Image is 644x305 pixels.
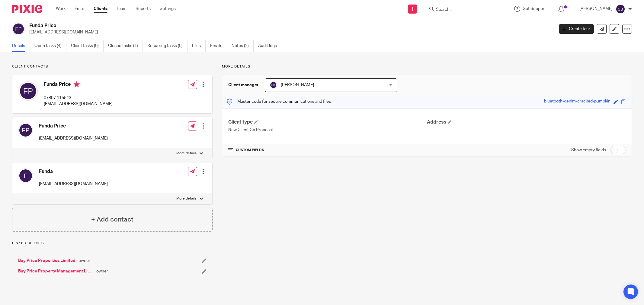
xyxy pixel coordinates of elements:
[71,40,104,52] a: Client tasks (0)
[44,81,113,89] h4: Funda Price
[39,168,108,175] h4: Funda
[559,24,594,34] a: Create task
[18,81,38,101] img: svg%3E
[210,40,227,52] a: Emails
[39,135,108,141] p: [EMAIL_ADDRESS][DOMAIN_NAME]
[281,83,314,87] span: [PERSON_NAME]
[228,82,259,88] h3: Client manager
[39,181,108,187] p: [EMAIL_ADDRESS][DOMAIN_NAME]
[176,196,197,201] p: More details
[108,40,143,52] a: Closed tasks (1)
[147,40,187,52] a: Recurring tasks (0)
[192,40,206,52] a: Files
[270,81,277,89] img: svg%3E
[78,258,90,264] span: owner
[117,6,127,12] a: Team
[228,119,427,125] h4: Client type
[579,6,613,12] p: [PERSON_NAME]
[12,40,30,52] a: Details
[44,101,113,107] p: [EMAIL_ADDRESS][DOMAIN_NAME]
[12,241,213,246] p: Linked clients
[18,268,93,274] a: Bay Price Property Management Limited
[29,29,550,35] p: [EMAIL_ADDRESS][DOMAIN_NAME]
[616,4,625,14] img: svg%3E
[12,23,25,35] img: svg%3E
[18,258,75,264] a: Bay Price Properties Limited
[74,81,80,87] i: Primary
[39,123,108,129] h4: Funda Price
[228,127,427,133] p: New Client Go Proposal
[228,148,427,152] h4: CUSTOM FIELDS
[94,6,107,12] a: Clients
[75,6,85,12] a: Email
[18,168,33,183] img: svg%3E
[136,6,151,12] a: Reports
[18,123,33,137] img: svg%3E
[34,40,66,52] a: Open tasks (4)
[544,98,610,105] div: bluetooth-denim-cracked-pumpkin
[176,151,197,156] p: More details
[12,5,42,13] img: Pixie
[160,6,176,12] a: Settings
[96,268,108,274] span: owner
[29,23,446,29] h2: Funda Price
[56,6,66,12] a: Work
[91,215,133,224] h4: + Add contact
[12,64,213,69] p: Client contacts
[232,40,254,52] a: Notes (2)
[258,40,281,52] a: Audit logs
[435,7,490,13] input: Search
[44,95,113,101] p: 07807 115543
[222,64,632,69] p: More details
[523,7,546,11] span: Get Support
[427,119,626,125] h4: Address
[227,99,331,105] p: Master code for secure communications and files
[571,147,606,153] label: Show empty fields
